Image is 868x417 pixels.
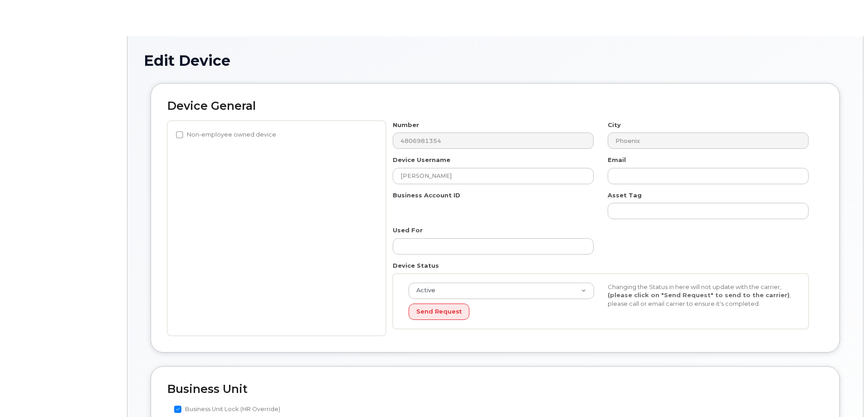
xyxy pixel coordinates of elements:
button: Send Request [409,304,469,320]
label: Business Account ID [393,191,460,200]
label: Business Unit Lock (HR Override) [174,404,280,415]
label: Device Username [393,156,450,164]
div: Changing the Status in here will not update with the carrier, , please call or email carrier to e... [601,283,800,308]
label: Device Status [393,261,439,270]
h2: Device General [167,100,823,113]
input: Non-employee owned device [176,131,183,138]
label: Used For [393,226,423,235]
label: Email [608,156,626,164]
label: Non-employee owned device [176,129,276,140]
h2: Business Unit [167,383,823,396]
input: Business Unit Lock (HR Override) [174,406,181,413]
strong: (please click on "Send Request" to send to the carrier) [608,291,790,299]
label: Number [393,121,419,129]
label: Asset Tag [608,191,642,200]
label: City [608,121,621,129]
h1: Edit Device [144,53,847,69]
